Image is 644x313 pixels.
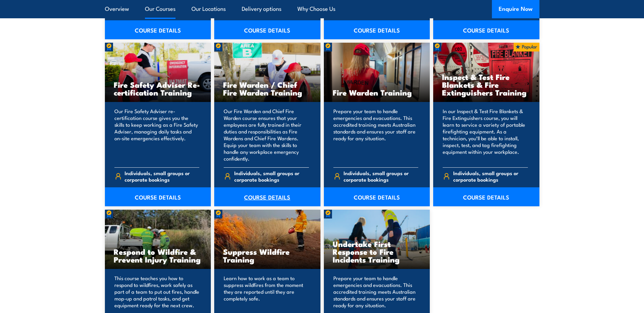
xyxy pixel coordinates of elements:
a: COURSE DETAILS [324,20,430,39]
p: Our Fire Safety Adviser re-certification course gives you the skills to keep working as a Fire Sa... [114,108,200,162]
h3: Undertake First Response to Fire Incidents Training [333,240,421,263]
h3: Inspect & Test Fire Blankets & Fire Extinguishers Training [442,73,531,96]
h3: Respond to Wildfire & Prevent Injury Training [114,248,202,263]
a: COURSE DETAILS [105,187,211,206]
h3: Fire Warden Training [333,88,421,96]
a: COURSE DETAILS [433,187,539,206]
a: COURSE DETAILS [214,20,320,39]
span: Individuals, small groups or corporate bookings [125,170,199,183]
a: COURSE DETAILS [105,20,211,39]
h3: Fire Warden / Chief Fire Warden Training [223,81,312,96]
p: Prepare your team to handle emergencies and evacuations. This accredited training meets Australia... [333,275,419,309]
p: This course teaches you how to respond to wildfires, work safely as part of a team to put out fir... [114,275,200,309]
p: In our Inspect & Test Fire Blankets & Fire Extinguishers course, you will learn to service a vari... [443,108,528,162]
a: COURSE DETAILS [214,187,320,206]
p: Learn how to work as a team to suppress wildfires from the moment they are reported until they ar... [224,275,309,309]
span: Individuals, small groups or corporate bookings [234,170,309,183]
a: COURSE DETAILS [324,187,430,206]
p: Prepare your team to handle emergencies and evacuations. This accredited training meets Australia... [333,108,419,162]
span: Individuals, small groups or corporate bookings [344,170,418,183]
h3: Fire Safety Adviser Re-certification Training [114,81,202,96]
p: Our Fire Warden and Chief Fire Warden course ensures that your employees are fully trained in the... [224,108,309,162]
a: COURSE DETAILS [433,20,539,39]
h3: Suppress Wildfire Training [223,248,312,263]
span: Individuals, small groups or corporate bookings [453,170,528,183]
